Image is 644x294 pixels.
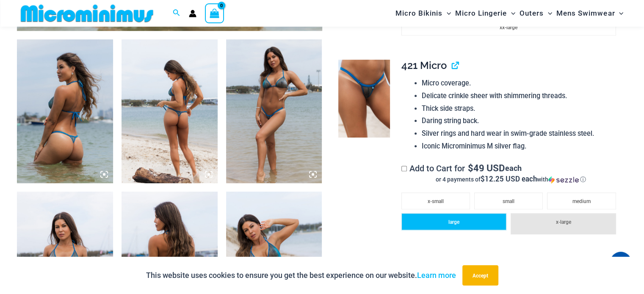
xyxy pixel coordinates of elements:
li: Iconic Microminimus M silver flag. [422,140,620,153]
li: medium [547,192,616,209]
li: Daring string back. [422,115,620,127]
span: medium [572,198,591,204]
span: x-large [556,219,571,225]
span: Micro Bikinis [395,3,442,24]
span: each [505,164,522,172]
img: Lightning Shimmer Ocean Shimmer 317 Tri Top 469 Thong [17,39,113,183]
a: Mens SwimwearMenu ToggleMenu Toggle [554,3,625,24]
label: Add to Cart for [401,163,620,184]
p: This website uses cookies to ensure you get the best experience on our website. [146,269,456,282]
li: large [401,213,507,230]
li: xx-large [401,19,616,36]
li: Micro coverage. [422,77,620,90]
li: Thick side straps. [422,102,620,115]
a: View Shopping Cart, empty [205,3,224,23]
span: x-small [428,198,444,204]
span: large [448,219,459,225]
div: or 4 payments of with [401,175,620,184]
li: small [474,192,543,209]
a: Micro BikinisMenu ToggleMenu Toggle [393,3,453,24]
span: Menu Toggle [507,3,515,24]
nav: Site Navigation [392,1,627,25]
input: Add to Cart for$49 USD eachor 4 payments of$12.25 USD eachwithSezzle Click to learn more about Se... [401,166,407,171]
span: 49 USD [467,164,504,172]
li: Silver rings and hard wear in swim-grade stainless steel. [422,127,620,140]
a: Learn more [417,271,456,280]
span: Menu Toggle [615,3,623,24]
span: Mens Swimwear [556,3,615,24]
img: Sezzle [548,176,579,184]
button: Accept [462,265,498,286]
li: x-small [401,192,470,209]
span: small [503,198,514,204]
img: Lightning Shimmer Ocean Shimmer 317 Tri Top 469 Thong [122,39,218,183]
a: Search icon link [173,8,180,19]
div: or 4 payments of$12.25 USD eachwithSezzle Click to learn more about Sezzle [401,175,620,184]
span: Micro Lingerie [455,3,507,24]
span: Menu Toggle [442,3,451,24]
span: $12.25 USD each [481,174,537,184]
span: 421 Micro [401,59,447,71]
a: Account icon link [189,10,196,17]
span: Outers [520,3,544,24]
img: MM SHOP LOGO FLAT [17,4,157,23]
span: Menu Toggle [544,3,552,24]
li: Delicate crinkle sheer with shimmering threads. [422,90,620,102]
li: x-large [511,213,616,234]
a: OutersMenu ToggleMenu Toggle [517,3,554,24]
img: Lightning Shimmer Ocean Shimmer 317 Tri Top 421 Micro [226,39,322,183]
span: xx-large [500,25,517,30]
a: Micro LingerieMenu ToggleMenu Toggle [453,3,517,24]
img: Lightning Shimmer Ocean Shimmer 421 Micro [338,60,390,137]
span: $ [467,162,473,174]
